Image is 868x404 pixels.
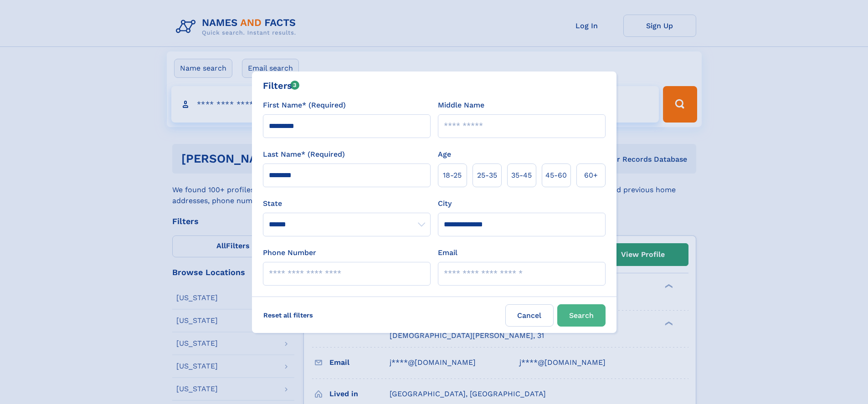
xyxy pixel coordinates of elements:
label: Phone Number [263,247,316,258]
span: 35‑45 [511,170,532,181]
div: Filters [263,79,300,92]
button: Search [557,304,606,327]
label: Age [438,149,451,160]
span: 60+ [584,170,598,181]
label: Reset all filters [257,304,319,326]
span: 25‑35 [477,170,497,181]
label: Cancel [505,304,554,327]
span: 45‑60 [545,170,567,181]
span: 18‑25 [443,170,462,181]
label: Email [438,247,457,258]
label: State [263,198,431,209]
label: Middle Name [438,100,484,111]
label: First Name* (Required) [263,100,346,111]
label: Last Name* (Required) [263,149,345,160]
label: City [438,198,452,209]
